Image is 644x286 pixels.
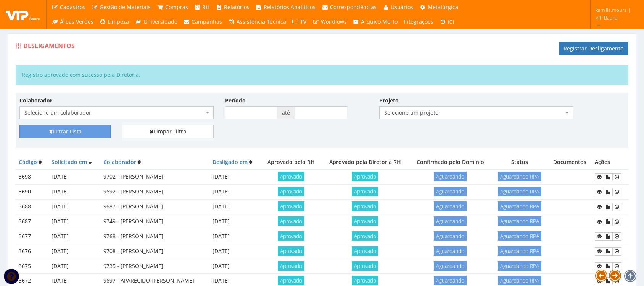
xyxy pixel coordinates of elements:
td: 3688 [16,200,48,214]
td: [DATE] [48,259,100,274]
span: Assistência Técnica [237,18,286,25]
a: Solicitado em [52,158,87,166]
span: Aguardando [434,276,467,285]
th: Ações [592,155,628,169]
th: Confirmado pelo Domínio [409,155,491,169]
a: Áreas Verdes [48,15,97,29]
a: Assistência Técnica [225,15,289,29]
span: Correspondências [330,3,377,11]
label: Projeto [379,97,399,104]
a: Ficha Devolução EPIS [612,247,621,255]
span: Aguardando RPA [498,231,541,241]
span: Aprovado [278,216,304,226]
span: até [277,106,295,119]
td: [DATE] [48,185,100,200]
span: Aguardando RPA [498,261,541,271]
span: Áreas Verdes [60,18,93,25]
a: Campanhas [180,15,225,29]
td: 9687 - [PERSON_NAME] [100,200,209,214]
span: Aprovado [278,201,304,211]
span: Relatórios Analíticos [264,3,316,11]
a: Desligado em [213,158,248,166]
td: 3687 [16,214,48,229]
button: Filtrar Lista [19,125,111,138]
td: 3677 [16,229,48,244]
img: logo [6,9,40,20]
span: Aguardando RPA [498,172,541,181]
span: Aguardando [434,246,467,256]
a: Ficha Devolução EPIS [612,173,621,181]
label: Colaborador [19,97,52,104]
th: Aprovado pelo RH [261,155,321,169]
td: 9692 - [PERSON_NAME] [100,185,209,200]
span: Aguardando RPA [498,187,541,196]
span: Selecione um projeto [379,106,573,119]
span: Aprovado [352,187,378,196]
a: Workflows [309,15,350,29]
span: (0) [448,18,454,25]
a: Ficha Devolução EPIS [612,232,621,240]
span: Aprovado [278,261,304,271]
span: Aguardando [434,216,467,226]
th: Aprovado pela Diretoria RH [321,155,409,169]
td: [DATE] [48,200,100,214]
span: Selecione um colaborador [19,106,214,119]
span: Aprovado [352,276,378,285]
a: Documentos [604,218,613,226]
a: Documentos [604,203,613,211]
a: Ficha Devolução EPIS [612,188,621,196]
span: Compras [165,3,188,11]
span: Aprovado [278,187,304,196]
td: [DATE] [209,185,261,200]
span: Aprovado [352,172,378,181]
td: [DATE] [48,244,100,259]
td: [DATE] [209,244,261,259]
span: Aprovado [278,246,304,256]
span: Aguardando RPA [498,276,541,285]
span: Limpeza [108,18,129,25]
span: Aprovado [352,261,378,271]
td: 9702 - [PERSON_NAME] [100,169,209,184]
span: Aguardando RPA [498,201,541,211]
a: Registrar Desligamento [559,42,628,55]
span: Arquivo Morto [361,18,398,25]
span: Aprovado [352,201,378,211]
span: Desligamentos [23,42,75,50]
td: 9749 - [PERSON_NAME] [100,214,209,229]
span: kamilla.moura | VIP Bauru [596,6,634,21]
a: Limpeza [97,15,132,29]
span: Universidade [143,18,177,25]
span: TV [300,18,306,25]
a: Integrações [401,15,436,29]
label: Período [225,97,246,104]
span: Aguardando [434,231,467,241]
span: Selecione um colaborador [24,109,204,117]
span: Aguardando RPA [498,216,541,226]
th: Documentos [547,155,592,169]
a: Documentos [604,232,613,240]
span: Aprovado [352,231,378,241]
span: Metalúrgica [428,3,458,11]
a: Documentos [604,262,613,270]
td: [DATE] [209,259,261,274]
span: Aguardando [434,187,467,196]
td: 9735 - [PERSON_NAME] [100,259,209,274]
span: Aprovado [278,172,304,181]
a: Ficha Devolução EPIS [612,218,621,226]
a: Documentos [604,188,613,196]
a: (0) [436,15,457,29]
td: 3698 [16,169,48,184]
td: [DATE] [48,229,100,244]
a: Ficha Devolução EPIS [612,203,621,211]
a: Colaborador [103,158,136,166]
a: Documentos [604,247,613,255]
td: [DATE] [48,214,100,229]
span: Aguardando [434,172,467,181]
td: 3690 [16,185,48,200]
td: [DATE] [48,169,100,184]
a: TV [289,15,310,29]
a: Código [19,158,37,166]
a: Universidade [132,15,180,29]
td: 9768 - [PERSON_NAME] [100,229,209,244]
span: Aprovado [278,231,304,241]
